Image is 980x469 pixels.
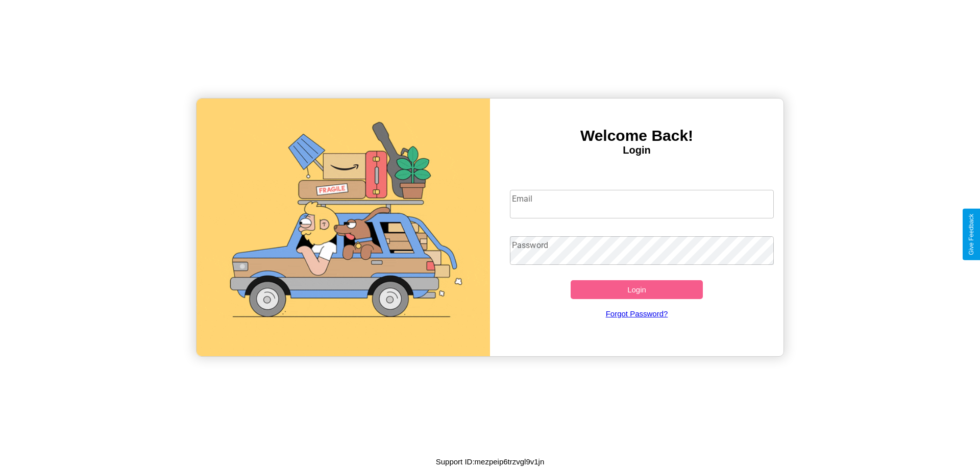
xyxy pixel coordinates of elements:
[571,280,703,299] button: Login
[197,98,490,356] img: gif
[490,144,783,156] h4: Login
[490,127,783,144] h3: Welcome Back!
[505,299,769,328] a: Forgot Password?
[436,455,545,468] p: Support ID: mezpeip6trzvgl9v1jn
[968,214,975,255] div: Give Feedback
